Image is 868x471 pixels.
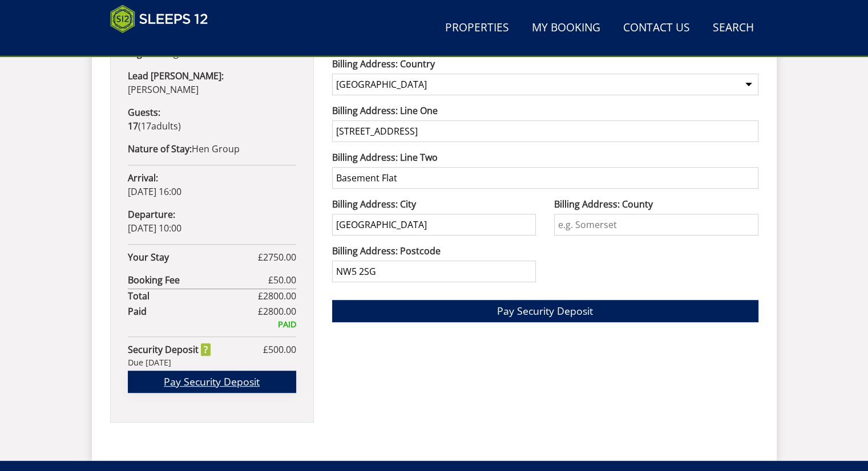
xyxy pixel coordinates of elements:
span: 50.00 [273,274,296,286]
span: 17 [141,120,151,132]
strong: Booking Fee [128,273,268,287]
span: ( ) [128,120,181,132]
p: [DATE] 10:00 [128,208,296,235]
a: Properties [441,15,514,41]
strong: Paid [128,304,258,318]
strong: Arrival: [128,172,158,184]
span: Pay Security Deposit [497,304,593,318]
strong: Security Deposit [128,343,211,356]
label: Billing Address: County [554,197,758,211]
div: Due [DATE] [128,356,296,369]
span: £ [268,273,296,287]
label: Billing Address: Country [332,57,758,71]
strong: Nature of Stay: [128,143,192,155]
span: 500.00 [268,343,296,356]
label: Billing Address: Line Two [332,151,758,164]
strong: Your Stay [128,250,258,264]
span: £ [258,250,296,264]
strong: Lead [PERSON_NAME]: [128,70,224,82]
label: Billing Address: Postcode [332,244,536,258]
span: 2800.00 [263,305,296,318]
span: 2750.00 [263,251,296,263]
span: adult [141,120,178,132]
iframe: Customer reviews powered by Trustpilot [104,40,224,50]
a: Contact Us [619,15,695,41]
input: e.g. Yeovil [332,214,536,235]
a: Search [708,15,758,41]
span: £ [258,304,296,318]
strong: Departure: [128,208,175,221]
button: Pay Security Deposit [332,300,758,322]
input: e.g. Two Many House [332,120,758,142]
p: [DATE] 16:00 [128,171,296,198]
input: e.g. BA22 8WA [332,261,536,282]
span: 2800.00 [263,290,296,302]
p: Hen Group [128,142,296,156]
span: s [173,120,178,132]
a: Pay Security Deposit [128,371,296,393]
input: e.g. Cloudy Apple Street [332,167,758,189]
a: My Booking [527,15,605,41]
strong: 17 [128,120,138,132]
input: e.g. Somerset [554,214,758,235]
label: Billing Address: Line One [332,104,758,117]
div: PAID [128,318,296,331]
img: Sleeps 12 [110,5,208,33]
strong: Nights: [128,47,158,59]
span: £ [263,343,296,356]
span: [PERSON_NAME] [128,83,199,96]
span: £ [258,289,296,303]
strong: Guests: [128,106,160,119]
strong: Total [128,289,258,303]
label: Billing Address: City [332,197,536,211]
